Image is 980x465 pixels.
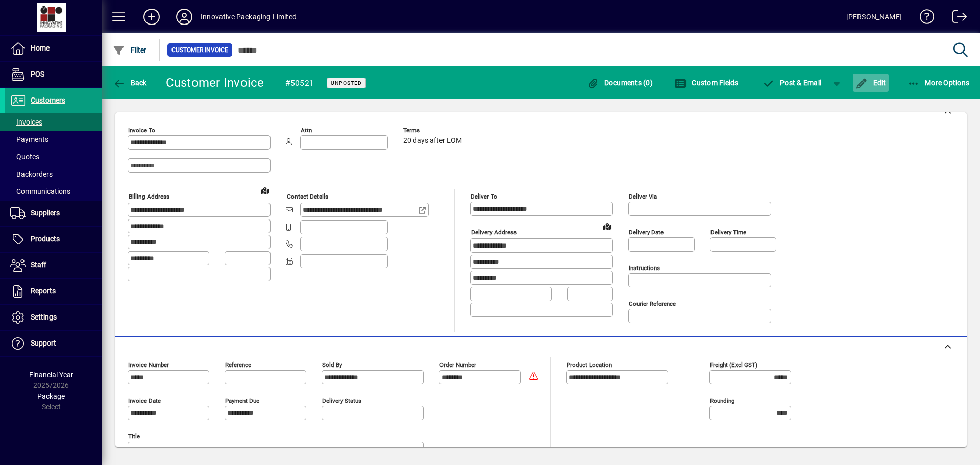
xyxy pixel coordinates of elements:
mat-label: Rounding [710,397,734,404]
span: Terms [403,127,464,134]
button: Add [135,8,168,26]
a: Quotes [5,148,102,165]
div: Innovative Packaging Limited [201,9,297,25]
a: Payments [5,131,102,148]
span: Communications [10,187,70,195]
span: Support [31,339,56,347]
span: Quotes [10,153,39,161]
button: Filter [110,41,150,59]
span: Home [31,44,50,52]
div: Customer Invoice [166,75,264,91]
mat-label: Freight (excl GST) [710,361,757,369]
a: Invoices [5,113,102,131]
mat-label: Payment due [225,397,259,404]
mat-label: Reference [225,361,251,369]
mat-label: Delivery date [629,229,664,236]
mat-label: Invoice number [128,361,169,369]
app-page-header-button: Back [102,74,158,92]
a: Reports [5,279,102,304]
span: Back [113,79,147,87]
span: POS [31,70,44,78]
span: Financial Year [29,371,73,379]
span: Payments [10,135,48,143]
mat-label: Invoice To [128,127,155,134]
a: View on map [257,182,273,199]
a: Communications [5,183,102,200]
span: Customer Invoice [171,45,228,55]
mat-label: Sold by [322,361,342,369]
span: Suppliers [31,209,60,217]
span: Edit [855,79,886,87]
a: Logout [945,2,967,35]
span: 20 days after EOM [403,137,462,145]
span: Reports [31,287,56,295]
span: Custom Fields [674,79,739,87]
span: ost & Email [763,79,822,87]
a: Support [5,331,102,356]
a: Staff [5,253,102,278]
span: P [780,79,785,87]
span: Products [31,235,60,243]
mat-label: Deliver via [629,193,657,200]
div: #50521 [285,75,314,91]
mat-label: Product location [567,361,612,369]
span: Invoices [10,118,42,126]
span: Package [37,392,65,400]
button: Documents (0) [584,74,655,92]
mat-label: Instructions [629,264,660,272]
button: Post & Email [757,74,827,92]
button: Back [110,74,150,92]
span: Documents (0) [586,79,653,87]
mat-label: Order number [439,361,476,369]
a: View on map [599,218,616,234]
a: Home [5,36,102,61]
span: More Options [908,79,970,87]
mat-label: Delivery status [322,397,361,404]
span: Unposted [331,80,362,86]
button: More Options [905,74,972,92]
mat-label: Deliver To [471,193,497,200]
button: Custom Fields [672,74,741,92]
a: Products [5,227,102,252]
a: POS [5,62,102,87]
span: Filter [113,46,147,54]
button: Edit [853,74,889,92]
a: Suppliers [5,201,102,226]
mat-label: Courier Reference [629,300,676,307]
mat-label: Title [128,433,140,440]
mat-label: Invoice date [128,397,161,404]
span: Settings [31,313,57,321]
button: Profile [168,8,201,26]
span: Customers [31,96,65,104]
a: Knowledge Base [912,2,935,35]
span: Backorders [10,170,53,178]
mat-label: Delivery time [710,229,746,236]
a: Backorders [5,165,102,183]
div: [PERSON_NAME] [846,9,902,25]
mat-label: Attn [301,127,312,134]
span: Staff [31,261,46,269]
a: Settings [5,305,102,330]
